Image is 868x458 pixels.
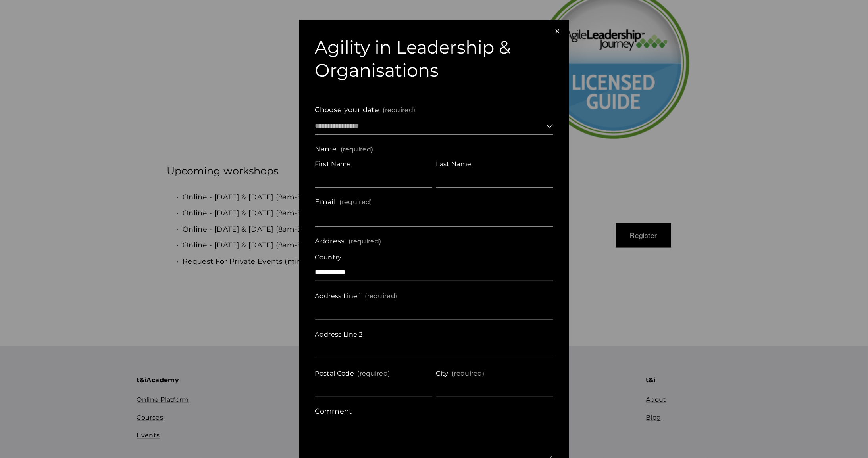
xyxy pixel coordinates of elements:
div: Last Name [436,159,553,171]
input: City [436,380,553,397]
select: Choose your date [315,118,553,135]
span: (required) [348,238,381,245]
div: Agility in Leadership & Organisations [315,36,545,82]
div: First Name [315,159,432,171]
div: City [436,368,553,380]
span: Choose your date [315,103,379,116]
span: (required) [341,146,373,153]
span: Address [315,235,345,247]
span: (required) [365,293,397,299]
div: Close [553,27,562,36]
span: (required) [340,197,372,208]
div: Postal Code [315,368,432,380]
input: Address Line 1 [315,303,553,320]
div: Country [315,250,553,264]
span: Comment [315,405,352,418]
input: Address Line 2 [315,341,553,358]
div: Address Line 1 [315,291,553,303]
input: Postal Code [315,380,432,397]
span: (required) [357,370,390,377]
span: Email [315,195,336,208]
div: Address Line 2 [315,329,553,341]
select: Country [315,264,553,281]
span: (required) [452,370,484,377]
span: Name [315,143,337,155]
span: (required) [383,105,415,116]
